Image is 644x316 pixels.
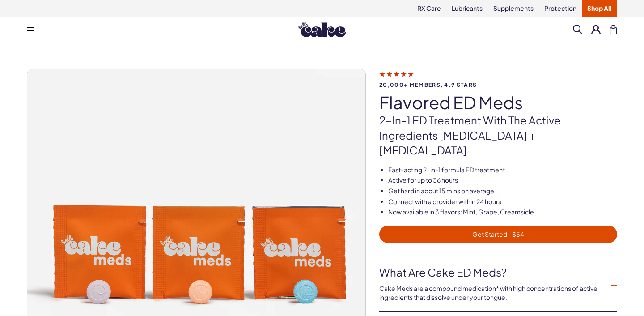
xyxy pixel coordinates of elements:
[379,70,617,88] a: 20,000+ members, 4.9 stars
[379,226,617,243] a: Get Started - $54
[388,208,617,217] li: Now available in 3 flavors: Mint, Grape, Creamsicle
[379,93,617,112] h1: Flavored ED Meds
[379,280,603,302] div: Cake Meds are a compound medication* with high concentrations of active ingredients that dissolve...
[379,82,617,88] span: 20,000+ members, 4.9 stars
[388,166,617,175] li: Fast-acting 2-in-1 formula ED treatment
[298,22,346,37] img: Hello Cake
[388,187,617,196] li: Get hard in about 15 mins on average
[388,176,617,185] li: Active for up to 36 hours
[379,113,617,158] p: 2-in-1 ED treatment with the active ingredients [MEDICAL_DATA] + [MEDICAL_DATA]
[379,265,603,280] a: What are Cake ED Meds?
[385,229,612,239] span: Get Started - $54
[388,197,617,206] li: Connect with a provider within 24 hours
